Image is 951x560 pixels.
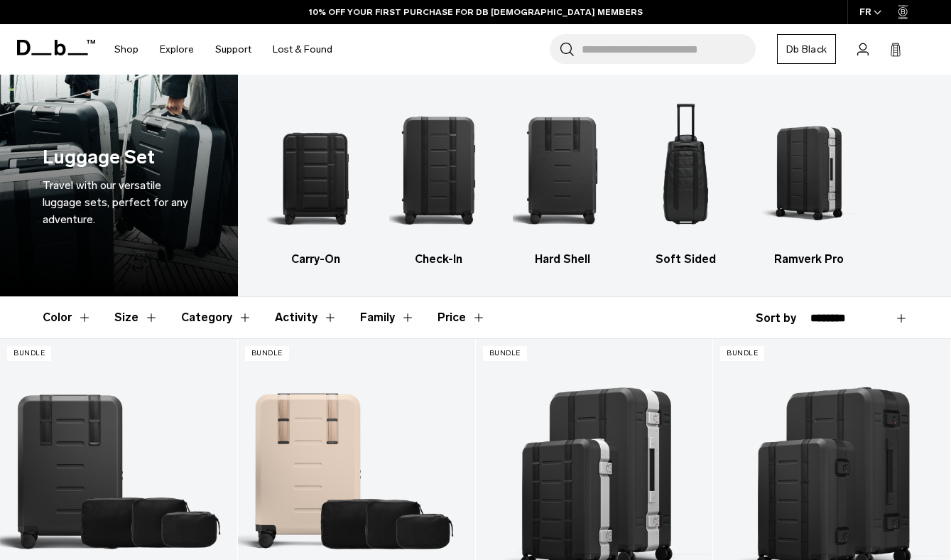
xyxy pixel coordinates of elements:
h3: Ramverk Pro [760,251,859,268]
a: Db Ramverk Pro [760,96,859,268]
img: Db [266,96,365,244]
h3: Hard Shell [513,251,612,268]
a: Db Black [777,34,836,64]
li: 5 / 5 [760,96,859,268]
img: Db [513,96,612,244]
p: Bundle [7,346,51,361]
a: Db Soft Sided [636,96,735,268]
h1: Luggage Set [43,143,155,172]
button: Toggle Filter [181,297,252,338]
a: 10% OFF YOUR FIRST PURCHASE FOR DB [DEMOGRAPHIC_DATA] MEMBERS [309,6,643,18]
p: Bundle [483,346,527,361]
li: 3 / 5 [513,96,612,268]
button: Toggle Price [438,297,486,338]
a: Db Hard Shell [513,96,612,268]
button: Toggle Filter [360,297,415,338]
li: 4 / 5 [636,96,735,268]
a: Support [215,24,251,75]
a: Db Check-In [389,96,488,268]
button: Toggle Filter [275,297,337,338]
img: Db [636,96,735,244]
p: Bundle [720,346,764,361]
nav: Main Navigation [104,24,343,75]
a: Lost & Found [273,24,332,75]
img: Db [760,96,859,244]
h3: Carry-On [266,251,365,268]
a: Shop [114,24,138,75]
p: Bundle [245,346,289,361]
button: Toggle Filter [114,297,158,338]
button: Toggle Filter [43,297,92,338]
img: Db [389,96,488,244]
a: Db Carry-On [266,96,365,268]
span: Travel with our versatile luggage sets, perfect for any adventure. [43,178,188,226]
li: 2 / 5 [389,96,488,268]
li: 1 / 5 [266,96,365,268]
a: Explore [160,24,194,75]
h3: Check-In [389,251,488,268]
h3: Soft Sided [636,251,735,268]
